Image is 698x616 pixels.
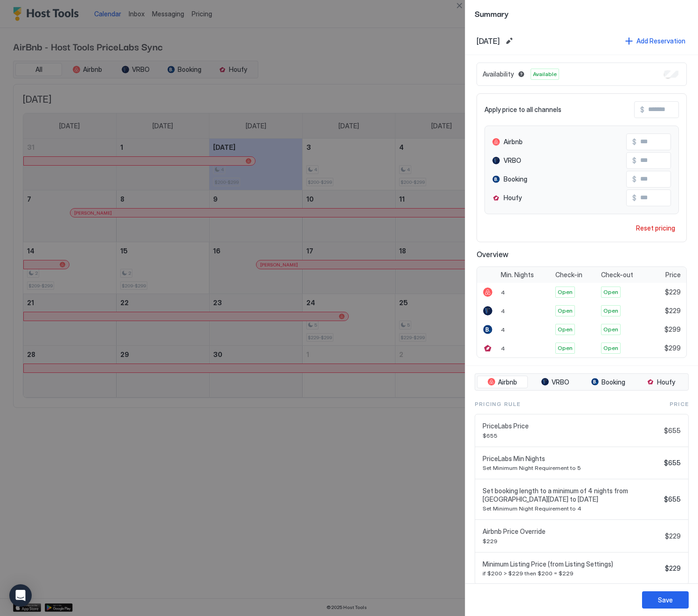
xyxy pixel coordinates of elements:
button: Blocked dates override all pricing rules and remain unavailable until manually unblocked [516,69,527,80]
span: Set Minimum Night Requirement to 5 [483,464,660,471]
button: Save [642,591,689,609]
span: Booking [601,378,625,386]
span: Open [603,307,618,315]
span: Open [558,325,573,334]
span: $299 [664,325,681,334]
span: Airbnb [504,138,523,146]
span: Check-out [601,271,633,279]
div: Save [658,595,673,605]
span: Apply price to all channels [484,105,561,114]
span: Min. Nights [501,271,534,279]
span: if $200 > $229 then $200 = $229 [483,570,661,577]
span: Set Minimum Night Requirement to 4 [483,505,660,512]
span: $655 [664,459,681,467]
span: $ [640,105,644,114]
span: Pricing Rule [475,400,520,408]
span: $655 [664,427,681,435]
span: Summary [475,7,689,19]
span: Set booking length to a minimum of 4 nights from [GEOGRAPHIC_DATA][DATE] to [DATE] [483,487,660,503]
button: VRBO [530,376,581,389]
span: Airbnb Price Override [483,527,661,536]
button: Edit date range [504,35,515,47]
button: Add Reservation [624,35,687,47]
span: 4 [501,326,505,333]
span: 4 [501,308,505,315]
button: Houfy [636,376,686,389]
span: Availability [483,70,514,78]
span: Open [558,288,573,296]
span: Open [603,288,618,296]
span: $229 [665,288,681,296]
span: Check-in [555,271,582,279]
span: Overview [477,250,687,259]
button: Reset pricing [632,222,679,234]
span: [DATE] [477,36,500,46]
span: Airbnb [498,378,517,386]
div: Open Intercom Messenger [9,584,32,607]
span: $ [632,138,636,146]
span: Minimum Listing Price (from Listing Settings) [483,560,661,568]
span: $655 [664,495,681,504]
div: Add Reservation [636,36,685,46]
span: $ [632,194,636,202]
span: VRBO [504,156,521,165]
span: Houfy [504,194,522,202]
button: Booking [583,376,634,389]
span: Price [670,400,689,408]
span: $ [632,156,636,165]
span: $229 [665,564,681,573]
span: $229 [483,538,661,545]
span: Booking [504,175,527,183]
span: PriceLabs Min Nights [483,455,660,463]
button: Airbnb [477,376,528,389]
span: $229 [665,307,681,315]
span: VRBO [552,378,569,386]
span: $229 [665,532,681,540]
div: tab-group [475,373,689,391]
span: PriceLabs Price [483,422,660,430]
span: Open [558,344,573,352]
span: 4 [501,345,505,352]
span: Open [603,344,618,352]
div: Reset pricing [636,223,675,233]
span: 4 [501,289,505,296]
span: $ [632,175,636,183]
span: Houfy [657,378,675,386]
span: $299 [664,344,681,352]
span: Price [665,271,681,279]
span: Available [533,70,557,78]
span: Open [603,325,618,334]
span: $655 [483,432,660,439]
span: Open [558,307,573,315]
